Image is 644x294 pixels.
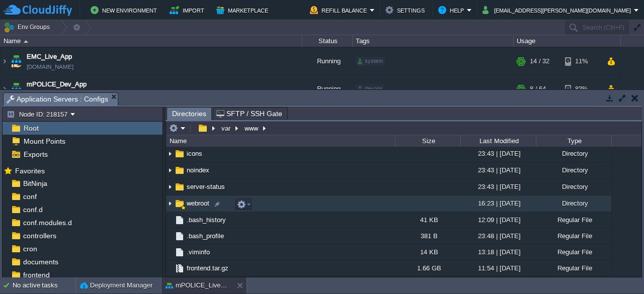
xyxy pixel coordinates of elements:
[4,20,53,34] button: Env Groups
[460,244,536,260] div: 13:18 | [DATE]
[174,215,185,226] img: AMDAwAAAACH5BAEAAAAALAAAAAABAAEAAAICRAEAOw==
[395,244,460,260] div: 14 KB
[185,200,211,207] a: webroot
[21,205,44,214] span: conf.d
[460,146,536,161] div: 23:43 | [DATE]
[80,280,152,290] button: Deployment Manager
[356,84,385,93] div: devops
[460,162,536,178] div: 23:43 | [DATE]
[216,108,282,120] span: SFTP / SSH Gate
[91,4,160,16] button: New Environment
[185,149,204,158] a: icons
[310,4,370,16] button: Refill Balance
[9,75,23,103] img: AMDAwAAAACH5BAEAAAAALAAAAAABAAEAAAICRAEAOw==
[185,264,230,272] a: frontend.tar.gz
[166,146,174,162] img: AMDAwAAAACH5BAEAAAAALAAAAAABAAEAAAICRAEAOw==
[27,52,72,62] a: EMC_Live_App
[21,192,38,201] span: conf
[174,198,185,209] img: AMDAwAAAACH5BAEAAAAALAAAAAABAAEAAAICRAEAOw==
[21,270,51,279] a: frontend
[9,48,23,75] img: AMDAwAAAACH5BAEAAAAALAAAAAABAAEAAAICRAEAOw==
[21,244,39,253] a: cron
[21,218,73,227] a: conf.modules.d
[185,248,211,256] a: .viminfo
[166,260,174,276] img: AMDAwAAAACH5BAEAAAAALAAAAAABAAEAAAICRAEAOw==
[7,93,108,106] span: Application Servers : Configs
[174,231,185,242] img: AMDAwAAAACH5BAEAAAAALAAAAAABAAEAAAICRAEAOw==
[1,75,9,103] img: AMDAwAAAACH5BAEAAAAALAAAAAABAAEAAAICRAEAOw==
[185,166,211,174] a: noindex
[395,212,460,228] div: 41 KB
[565,75,598,103] div: 83%
[24,40,28,43] img: AMDAwAAAACH5BAEAAAAALAAAAAABAAEAAAICRAEAOw==
[185,216,227,224] span: .bash_history
[166,196,174,212] img: AMDAwAAAACH5BAEAAAAALAAAAAABAAEAAAICRAEAOw==
[460,228,536,244] div: 23:48 | [DATE]
[385,4,428,16] button: Settings
[21,179,49,188] a: BitNinja
[22,150,49,159] a: Exports
[166,228,174,244] img: AMDAwAAAACH5BAEAAAAALAAAAAABAAEAAAICRAEAOw==
[13,277,75,293] div: No active tasks
[530,75,546,103] div: 8 / 64
[166,212,174,228] img: AMDAwAAAACH5BAEAAAAALAAAAAABAAEAAAICRAEAOw==
[530,48,549,75] div: 14 / 32
[166,121,641,135] input: Click to enter the path
[536,162,611,178] div: Directory
[1,35,302,47] div: Name
[13,166,46,175] span: Favorites
[27,79,87,89] a: mPOLICE_Dev_App
[438,4,467,16] button: Help
[536,260,611,276] div: Regular File
[536,146,611,161] div: Directory
[461,135,536,147] div: Last Modified
[21,231,58,240] a: controllers
[536,179,611,194] div: Directory
[21,257,60,266] span: documents
[174,247,185,258] img: AMDAwAAAACH5BAEAAAAALAAAAAABAAEAAAICRAEAOw==
[482,4,634,16] button: [EMAIL_ADDRESS][PERSON_NAME][DOMAIN_NAME]
[166,179,174,195] img: AMDAwAAAACH5BAEAAAAALAAAAAABAAEAAAICRAEAOw==
[353,35,513,47] div: Tags
[13,167,46,175] a: Favorites
[22,124,40,133] a: Root
[216,4,271,16] button: Marketplace
[167,135,395,147] div: Name
[4,4,72,17] img: CloudJiffy
[536,228,611,244] div: Regular File
[460,260,536,276] div: 11:54 | [DATE]
[22,137,67,146] a: Mount Points
[302,48,353,75] div: Running
[174,148,185,159] img: AMDAwAAAACH5BAEAAAAALAAAAAABAAEAAAICRAEAOw==
[356,57,385,66] div: system
[220,124,233,133] button: var
[174,181,185,192] img: AMDAwAAAACH5BAEAAAAALAAAAAABAAEAAAICRAEAOw==
[514,35,620,47] div: Usage
[185,232,225,240] a: .bash_profile
[185,182,226,191] a: server-status
[395,228,460,244] div: 381 B
[302,75,353,103] div: Running
[536,244,611,260] div: Regular File
[395,260,460,276] div: 1.66 GB
[174,263,185,274] img: AMDAwAAAACH5BAEAAAAALAAAAAABAAEAAAICRAEAOw==
[536,195,611,211] div: Directory
[166,280,229,290] button: mPOLICE_Live_App
[174,165,185,176] img: AMDAwAAAACH5BAEAAAAALAAAAAABAAEAAAICRAEAOw==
